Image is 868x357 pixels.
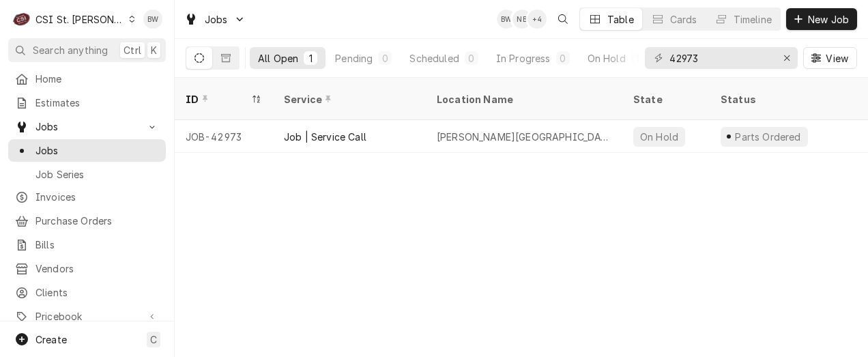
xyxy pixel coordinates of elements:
input: Keyword search [669,47,772,69]
div: CSI St. Louis's Avatar [12,10,31,29]
a: Vendors [8,257,166,280]
div: Brad Wicks's Avatar [497,10,516,29]
span: View [823,51,851,66]
div: Brad Wicks's Avatar [143,10,162,29]
a: Clients [8,281,166,304]
div: ID [186,92,248,106]
span: Vendors [35,261,159,276]
span: Pricebook [35,309,139,324]
span: Home [35,72,159,86]
a: Job Series [8,163,166,186]
span: Search anything [33,43,108,57]
span: K [151,43,157,57]
div: Cards [670,12,697,27]
a: Invoices [8,186,166,208]
div: On Hold [639,130,680,144]
div: 1 [634,51,642,66]
a: Estimates [8,91,166,114]
span: Ctrl [124,43,141,57]
div: + 4 [527,10,547,29]
div: 0 [381,51,389,66]
div: Table [607,12,634,27]
div: Status [721,92,860,106]
div: CSI St. [PERSON_NAME] [35,12,124,27]
div: 0 [559,51,567,66]
div: Job | Service Call [284,130,366,144]
a: Bills [8,233,166,256]
button: Erase input [776,47,798,69]
span: C [150,332,157,347]
span: New Job [805,12,852,27]
span: Jobs [35,143,159,158]
a: Go to Jobs [8,115,166,138]
div: On Hold [588,51,626,66]
span: Purchase Orders [35,214,159,228]
a: Go to Pricebook [8,305,166,328]
span: Create [35,334,67,345]
div: [PERSON_NAME][GEOGRAPHIC_DATA] [437,130,611,144]
div: Nick Badolato's Avatar [512,10,532,29]
a: Purchase Orders [8,210,166,232]
div: Location Name [437,92,609,106]
div: Parts Ordered [734,130,802,144]
div: Scheduled [409,51,459,66]
div: State [633,92,699,106]
div: BW [497,10,516,29]
div: All Open [258,51,298,66]
div: 0 [467,51,476,66]
span: Estimates [35,96,159,110]
span: Clients [35,285,159,300]
div: NB [512,10,532,29]
span: Jobs [35,119,139,134]
a: Go to Jobs [179,8,251,31]
div: JOB-42973 [175,120,273,153]
button: Search anythingCtrlK [8,38,166,62]
div: Pending [335,51,373,66]
div: In Progress [496,51,551,66]
div: 1 [306,51,315,66]
div: Service [284,92,412,106]
span: Invoices [35,190,159,204]
span: Jobs [205,12,228,27]
span: Bills [35,238,159,252]
span: Job Series [35,167,159,182]
a: Jobs [8,139,166,162]
div: Timeline [734,12,772,27]
div: BW [143,10,162,29]
button: Open search [552,8,574,30]
button: View [803,47,857,69]
div: C [12,10,31,29]
button: New Job [786,8,857,30]
a: Home [8,68,166,90]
